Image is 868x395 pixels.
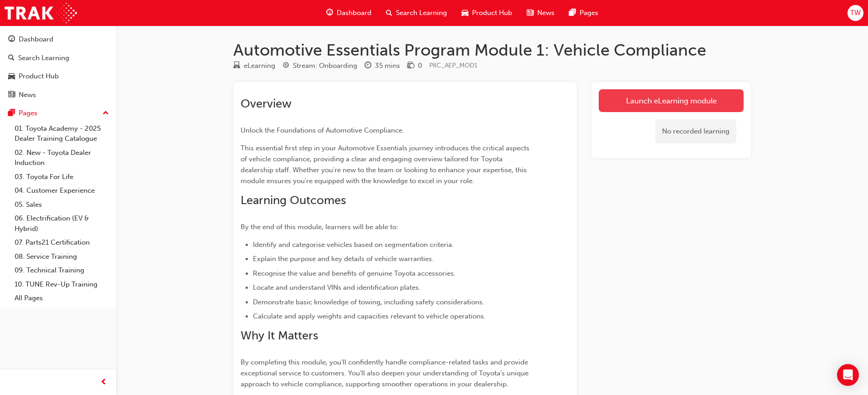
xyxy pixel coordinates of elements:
[241,126,404,134] span: Unlock the Foundations of Automotive Compliance.
[11,263,113,277] a: 09. Technical Training
[253,312,486,320] span: Calculate and apply weights and capacities relevant to vehicle operations.
[462,7,468,19] span: car-icon
[11,184,113,198] a: 04. Customer Experience
[407,60,422,72] div: Price
[11,211,113,236] a: 06. Electrification (EV & Hybrid)
[429,62,478,69] span: Learning resource code
[580,8,598,18] span: Pages
[407,62,414,70] span: money-icon
[4,29,113,105] button: DashboardSearch LearningProduct HubNews
[326,7,333,19] span: guage-icon
[599,89,744,112] a: Launch eLearning module
[253,283,421,292] span: Locate and understand VINs and identification plates.
[241,358,530,388] span: By completing this module, you'll confidently handle compliance-related tasks and provide excepti...
[100,377,107,388] span: prev-icon
[569,7,576,19] span: pages-icon
[519,4,562,22] a: news-iconNews
[418,61,422,71] div: 0
[4,50,113,67] a: Search Learning
[233,40,751,60] h1: Automotive Essentials Program Module 1: Vehicle Compliance
[379,4,454,22] a: search-iconSearch Learning
[4,68,113,85] a: Product Hub
[4,31,113,48] a: Dashboard
[241,223,398,231] span: By the end of this module, learners will be able to:
[850,8,861,18] span: TW
[253,269,456,277] span: Recognise the value and benefits of genuine Toyota accessories.
[8,36,15,44] span: guage-icon
[396,8,447,18] span: Search Learning
[11,291,113,305] a: All Pages
[241,144,531,185] span: This essential first step in your Automotive Essentials journey introduces the critical aspects o...
[11,170,113,184] a: 03. Toyota For Life
[319,4,379,22] a: guage-iconDashboard
[365,62,371,70] span: clock-icon
[244,61,275,71] div: eLearning
[837,364,859,386] div: Open Intercom Messenger
[4,87,113,103] a: News
[8,54,15,62] span: search-icon
[282,60,357,72] div: Stream
[4,105,113,122] button: Pages
[562,4,606,22] a: pages-iconPages
[11,198,113,212] a: 05. Sales
[233,62,240,70] span: learningResourceType_ELEARNING-icon
[253,241,454,249] span: Identify and categorise vehicles based on segmentation criteria.
[337,8,371,18] span: Dashboard
[365,60,400,72] div: Duration
[11,122,113,146] a: 01. Toyota Academy - 2025 Dealer Training Catalogue
[8,72,15,81] span: car-icon
[282,62,289,70] span: target-icon
[527,7,534,19] span: news-icon
[103,108,109,119] span: up-icon
[847,5,863,21] button: TW
[8,91,15,99] span: news-icon
[655,119,736,144] div: No recorded learning
[11,236,113,250] a: 07. Parts21 Certification
[19,71,59,82] div: Product Hub
[253,255,434,263] span: Explain the purpose and key details of vehicle warranties.
[18,53,69,63] div: Search Learning
[293,61,357,71] div: Stream: Onboarding
[241,328,318,343] span: Why It Matters
[19,34,53,45] div: Dashboard
[11,250,113,264] a: 08. Service Training
[537,8,555,18] span: News
[241,97,292,111] span: Overview
[19,108,37,118] div: Pages
[472,8,512,18] span: Product Hub
[5,3,77,23] img: Trak
[454,4,519,22] a: car-iconProduct Hub
[11,146,113,170] a: 02. New - Toyota Dealer Induction
[375,61,400,71] div: 35 mins
[19,90,36,100] div: News
[11,277,113,292] a: 10. TUNE Rev-Up Training
[8,109,15,118] span: pages-icon
[386,7,392,19] span: search-icon
[233,60,275,72] div: Type
[241,193,346,207] span: Learning Outcomes
[253,298,484,306] span: Demonstrate basic knowledge of towing, including safety considerations.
